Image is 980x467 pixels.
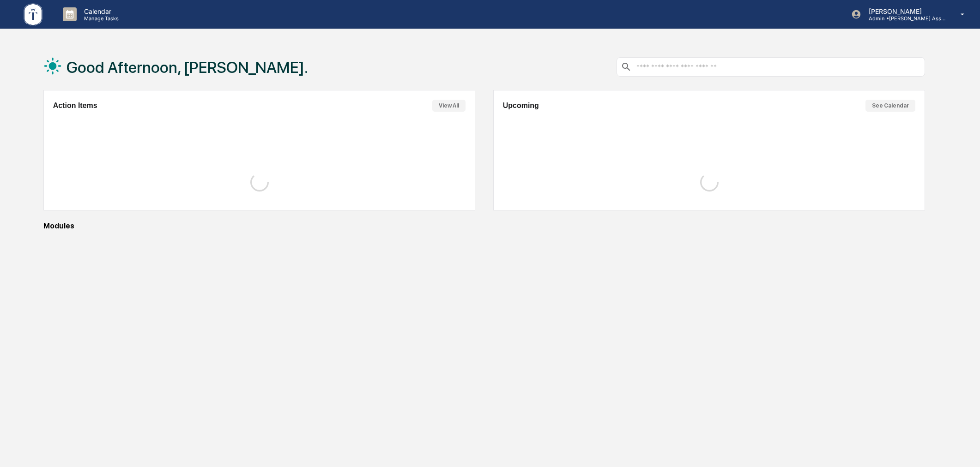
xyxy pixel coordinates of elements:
button: See Calendar [865,100,915,112]
p: Manage Tasks [77,15,123,22]
h2: Action Items [53,102,97,110]
img: logo [22,2,44,27]
h1: Good Afternoon, [PERSON_NAME]. [67,58,308,77]
p: [PERSON_NAME] [861,7,947,15]
h2: Upcoming [503,102,539,110]
p: Admin • [PERSON_NAME] Asset Management LLC [861,15,947,22]
button: View All [432,100,466,112]
div: Modules [43,222,926,230]
p: Calendar [77,7,123,15]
